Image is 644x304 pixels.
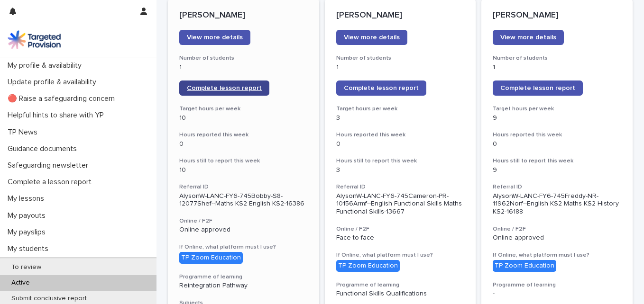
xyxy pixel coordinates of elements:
[493,157,621,165] h3: Hours still to report this week
[4,295,94,303] p: Submit conclusive report
[493,281,621,289] h3: Programme of learning
[179,114,308,122] p: 10
[500,34,556,41] span: View more details
[336,54,465,62] h3: Number of students
[4,244,56,253] p: My students
[179,140,308,148] p: 0
[4,111,111,120] p: Helpful hints to share with YP
[336,234,465,242] p: Face to face
[336,114,465,122] p: 3
[336,80,426,96] a: Complete lesson report
[336,225,465,233] h3: Online / F2F
[179,105,308,113] h3: Target hours per week
[336,105,465,113] h3: Target hours per week
[179,282,308,290] p: Reintegration Pathway
[4,228,53,237] p: My payslips
[493,183,621,191] h3: Referral ID
[4,128,45,137] p: TP News
[179,63,308,72] p: 1
[493,114,621,122] p: 9
[493,260,556,272] div: TP Zoom Education
[179,252,243,264] div: TP Zoom Education
[493,54,621,62] h3: Number of students
[179,80,269,96] a: Complete lesson report
[336,192,465,216] p: AlysonW-LANC-FY6-745Cameron-PR-10156Armf--English Functional Skills Maths Functional Skills-13667
[493,166,621,174] p: 9
[187,85,262,91] span: Complete lesson report
[493,131,621,139] h3: Hours reported this week
[179,192,308,208] p: AlysonW-LANC-FY6-745Bobby-S8-12077Shef--Maths KS2 English KS2-16386
[493,290,621,298] p: -
[179,273,308,281] h3: Programme of learning
[187,34,243,41] span: View more details
[493,140,621,148] p: 0
[179,131,308,139] h3: Hours reported this week
[8,30,61,49] img: M5nRWzHhSzIhMunXDL62
[493,10,621,21] p: [PERSON_NAME]
[344,34,400,41] span: View more details
[493,105,621,113] h3: Target hours per week
[336,131,465,139] h3: Hours reported this week
[336,30,407,45] a: View more details
[336,251,465,259] h3: If Online, what platform must I use?
[336,260,400,272] div: TP Zoom Education
[179,217,308,225] h3: Online / F2F
[336,166,465,174] p: 3
[179,226,308,234] p: Online approved
[179,10,308,21] p: [PERSON_NAME]
[4,94,122,103] p: 🔴 Raise a safeguarding concern
[4,78,104,87] p: Update profile & availability
[179,166,308,174] p: 10
[336,183,465,191] h3: Referral ID
[493,63,621,72] p: 1
[336,10,465,21] p: [PERSON_NAME]
[344,85,419,91] span: Complete lesson report
[493,30,564,45] a: View more details
[336,157,465,165] h3: Hours still to report this week
[336,63,465,72] p: 1
[336,140,465,148] p: 0
[179,183,308,191] h3: Referral ID
[493,251,621,259] h3: If Online, what platform must I use?
[493,234,621,242] p: Online approved
[493,192,621,216] p: AlysonW-LANC-FY6-745Freddy-NR-11962Norf--English KS2 Maths KS2 History KS2-16188
[4,144,84,153] p: Guidance documents
[4,61,89,70] p: My profile & availability
[336,281,465,289] h3: Programme of learning
[493,80,583,96] a: Complete lesson report
[4,279,37,287] p: Active
[4,263,49,271] p: To review
[4,194,52,203] p: My lessons
[4,161,96,170] p: Safeguarding newsletter
[179,243,308,251] h3: If Online, what platform must I use?
[4,178,99,187] p: Complete a lesson report
[500,85,575,91] span: Complete lesson report
[4,211,53,220] p: My payouts
[179,54,308,62] h3: Number of students
[336,290,465,298] p: Functional Skills Qualifications
[179,30,250,45] a: View more details
[179,157,308,165] h3: Hours still to report this week
[493,225,621,233] h3: Online / F2F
